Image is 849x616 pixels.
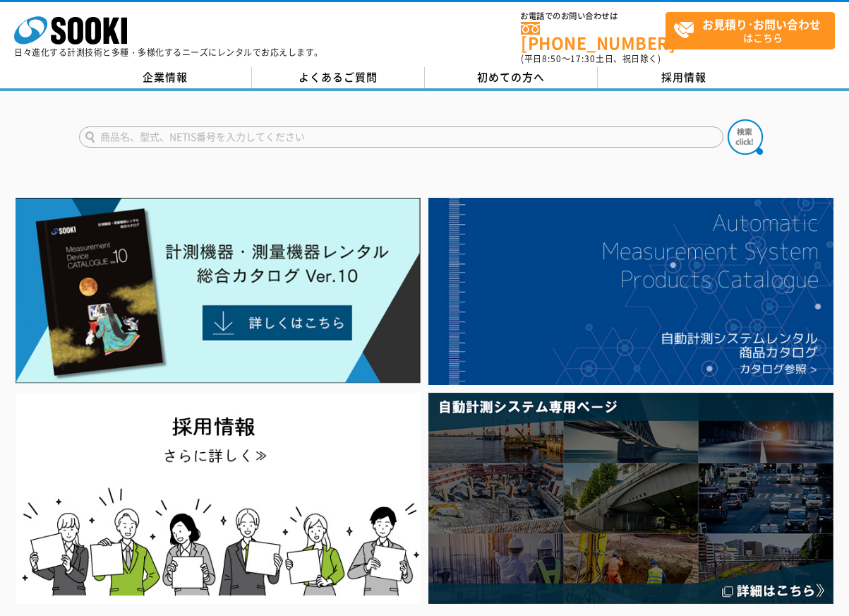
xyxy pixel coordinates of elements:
img: 自動計測システムカタログ [428,198,833,385]
p: 日々進化する計測技術と多種・多様化するニーズにレンタルでお応えします。 [14,48,323,57]
span: 17:30 [570,52,596,65]
span: はこちら [673,13,834,48]
a: お見積り･お問い合わせはこちら [666,12,835,49]
a: 初めての方へ [425,67,598,88]
img: btn_search.png [728,119,763,155]
a: 採用情報 [598,67,771,88]
strong: お見積り･お問い合わせ [702,16,821,32]
img: 自動計測システム専用ページ [428,393,833,603]
input: 商品名、型式、NETIS番号を入力してください [79,126,723,148]
span: 初めての方へ [477,69,545,85]
img: Catalog Ver10 [16,198,420,384]
a: [PHONE_NUMBER] [521,22,666,51]
a: よくあるご質問 [252,67,425,88]
span: お電話でのお問い合わせは [521,12,666,20]
img: SOOKI recruit [16,393,420,603]
span: (平日 ～ 土日、祝日除く) [521,52,661,65]
span: 8:50 [542,52,562,65]
a: 企業情報 [79,67,252,88]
